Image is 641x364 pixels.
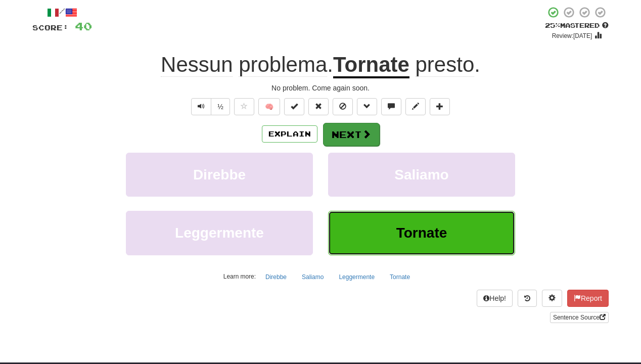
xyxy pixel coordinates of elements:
[75,20,92,32] span: 40
[161,53,333,76] span: .
[262,125,317,143] button: Explain
[323,123,380,146] button: Next
[193,167,246,183] span: Direbbe
[477,290,513,307] button: Help!
[223,273,256,280] small: Learn more:
[296,269,329,285] button: Saliamo
[545,21,560,29] span: 25 %
[239,53,327,77] span: problema
[191,98,211,115] button: Play sentence audio (ctl+space)
[416,53,475,77] span: presto
[552,32,592,39] small: Review: [DATE]
[328,153,515,197] button: Saliamo
[284,98,304,115] button: Set this sentence to 100% Mastered (alt+m)
[430,98,450,115] button: Add to collection (alt+a)
[333,53,409,78] u: Tornate
[405,98,426,115] button: Edit sentence (alt+d)
[396,225,447,241] span: Tornate
[258,98,280,115] button: 🧠
[234,98,254,115] button: Favorite sentence (alt+f)
[260,269,292,285] button: Direbbe
[333,98,353,115] button: Ignore sentence (alt+i)
[409,53,480,77] span: .
[189,98,230,115] div: Text-to-speech controls
[126,211,313,255] button: Leggermente
[175,225,264,241] span: Leggermente
[394,167,448,183] span: Saliamo
[211,98,230,115] button: ½
[126,153,313,197] button: Direbbe
[357,98,377,115] button: Grammar (alt+g)
[384,269,416,285] button: Tornate
[333,269,380,285] button: Leggermente
[32,83,609,93] div: No problem. Come again soon.
[308,98,329,115] button: Reset to 0% Mastered (alt+r)
[32,6,92,19] div: /
[518,290,537,307] button: Round history (alt+y)
[550,312,609,323] a: Sentence Source
[32,23,69,32] span: Score:
[328,211,515,255] button: Tornate
[161,53,233,77] span: Nessun
[381,98,401,115] button: Discuss sentence (alt+u)
[567,290,609,307] button: Report
[545,21,609,30] div: Mastered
